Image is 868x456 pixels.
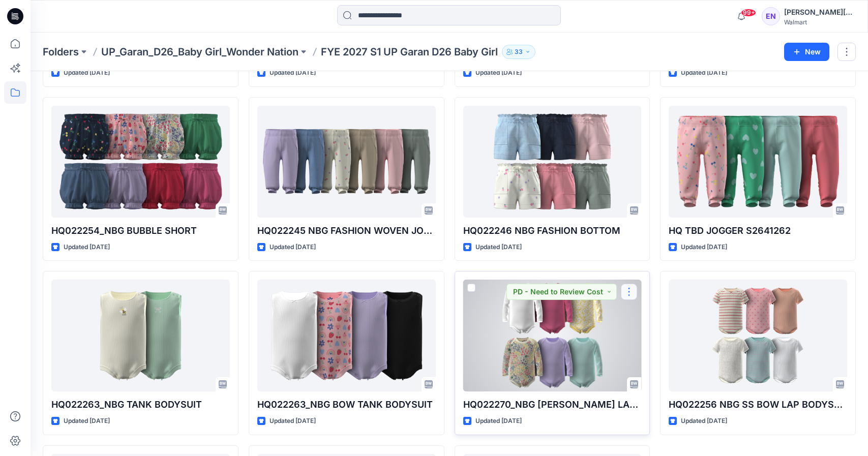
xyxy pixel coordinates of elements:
p: Updated [DATE] [681,416,727,427]
button: New [784,43,829,61]
p: Updated [DATE] [270,416,316,427]
a: HQ022245 NBG FASHION WOVEN JOGGER 1 [257,106,436,218]
p: 33 [515,46,523,57]
p: HQ022263_NBG BOW TANK BODYSUIT [257,398,436,412]
p: Updated [DATE] [64,68,110,78]
p: Updated [DATE] [475,416,522,427]
button: 33 [502,45,535,59]
p: HQ022256 NBG SS BOW LAP BODYSUIT [669,398,847,412]
p: HQ022246 NBG FASHION BOTTOM [463,224,642,238]
p: Updated [DATE] [681,242,727,253]
a: Folders [43,45,79,59]
p: HQ022254_NBG BUBBLE SHORT [51,224,230,238]
a: HQ022246 NBG FASHION BOTTOM [463,106,642,218]
div: [PERSON_NAME][DATE] [784,6,855,18]
a: HQ022254_NBG BUBBLE SHORT [51,106,230,218]
div: EN [762,7,780,25]
div: Walmart [784,18,855,26]
p: Updated [DATE] [270,68,316,78]
a: HQ022263_NBG BOW TANK BODYSUIT [257,280,436,391]
p: HQ022263_NBG TANK BODYSUIT [51,398,230,412]
p: HQ022245 NBG FASHION WOVEN JOGGER 1 [257,224,436,238]
p: FYE 2027 S1 UP Garan D26 Baby Girl [321,45,498,59]
p: Updated [DATE] [475,242,522,253]
a: HQ TBD JOGGER S2641262 [669,106,847,218]
p: HQ022270_NBG [PERSON_NAME] LAP BODYSUIT [463,398,642,412]
a: HQ022270_NBG LS PICOT LAP BODYSUIT [463,280,642,391]
p: Updated [DATE] [681,68,727,78]
p: Updated [DATE] [270,242,316,253]
a: UP_Garan_D26_Baby Girl_Wonder Nation [101,45,298,59]
p: Updated [DATE] [475,68,522,78]
p: Updated [DATE] [64,242,110,253]
p: HQ TBD JOGGER S2641262 [669,224,847,238]
a: HQ022256 NBG SS BOW LAP BODYSUIT [669,280,847,391]
p: Updated [DATE] [64,416,110,427]
span: 99+ [741,9,756,17]
a: HQ022263_NBG TANK BODYSUIT [51,280,230,391]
